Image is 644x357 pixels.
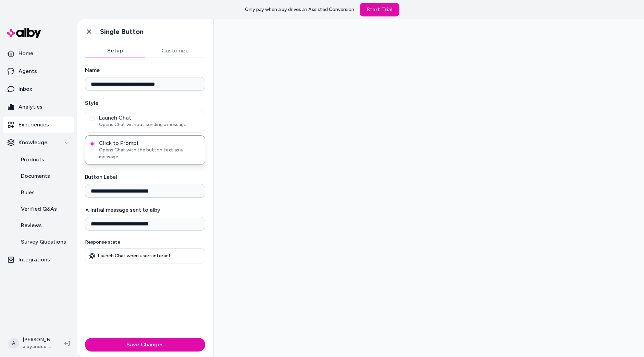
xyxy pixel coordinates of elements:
[18,85,32,93] p: Inbox
[89,116,95,121] button: Launch ChatOpens Chat without sending a message
[21,188,35,197] p: Rules
[85,173,205,181] label: Button Label
[99,114,201,121] span: Launch Chat
[18,103,42,111] p: Analytics
[3,81,74,97] a: Inbox
[360,3,399,16] a: Start Trial
[18,49,33,58] p: Home
[21,172,50,180] p: Documents
[21,221,42,230] p: Reviews
[85,44,145,58] button: Setup
[85,338,205,352] button: Save Changes
[8,338,19,349] span: A
[85,99,205,107] label: Style
[145,44,206,58] button: Customize
[18,256,50,264] p: Integrations
[18,67,37,75] p: Agents
[14,217,74,234] a: Reviews
[99,140,201,147] span: Click to Prompt
[245,6,354,13] p: Only pay when alby drives an Assisted Conversion
[3,45,74,62] a: Home
[21,238,66,246] p: Survey Questions
[18,138,47,147] p: Knowledge
[100,27,144,36] h1: Single Button
[14,168,74,184] a: Documents
[98,253,171,259] p: Launch Chat when users interact
[3,99,74,115] a: Analytics
[99,121,201,128] span: Opens Chat without sending a message
[4,332,59,354] button: A[PERSON_NAME]albyandco SolCon
[14,201,74,217] a: Verified Q&As
[18,121,49,129] p: Experiences
[14,184,74,201] a: Rules
[21,205,57,213] p: Verified Q&As
[99,147,201,160] span: Opens Chat with the button text as a message
[3,63,74,79] a: Agents
[3,134,74,151] button: Knowledge
[23,343,53,350] span: albyandco SolCon
[3,251,74,268] a: Integrations
[21,156,44,164] p: Products
[85,239,205,246] p: Response state
[89,141,95,147] button: Click to PromptOpens Chat with the button text as a message
[85,206,205,214] label: Initial message sent to alby
[14,234,74,250] a: Survey Questions
[85,66,205,74] label: Name
[3,116,74,133] a: Experiences
[14,151,74,168] a: Products
[23,336,53,343] p: [PERSON_NAME]
[7,28,41,38] img: alby Logo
